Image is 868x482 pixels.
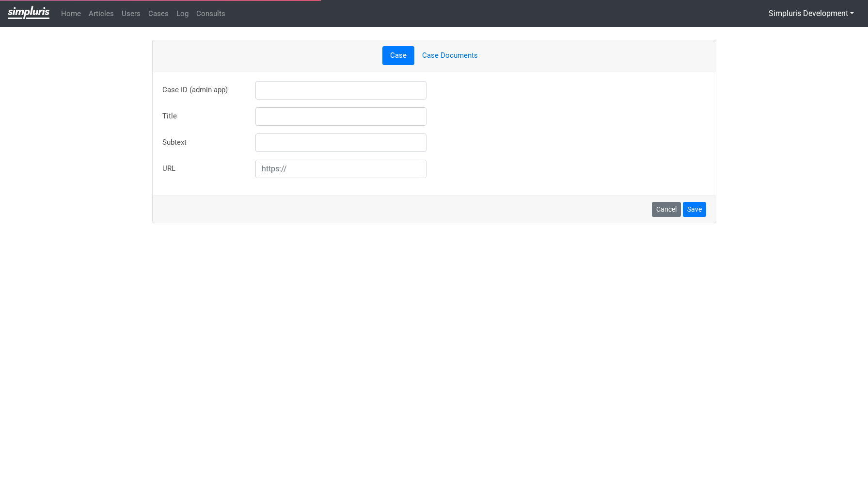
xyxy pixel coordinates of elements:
[57,4,85,23] a: Home
[255,160,427,178] input: https://
[155,160,248,178] label: URL
[155,81,248,100] label: Case ID (admin app)
[192,4,229,23] a: Consults
[144,4,173,23] a: Cases
[155,133,248,152] label: Subtext
[762,4,860,23] button: Simpluris Development
[173,4,192,23] a: Log
[155,107,248,126] label: Title
[8,6,49,19] img: Privacy-class-action
[382,46,414,65] a: Case
[683,202,706,217] button: Save
[652,202,681,217] a: Cancel
[85,4,118,23] a: Articles
[118,4,144,23] a: Users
